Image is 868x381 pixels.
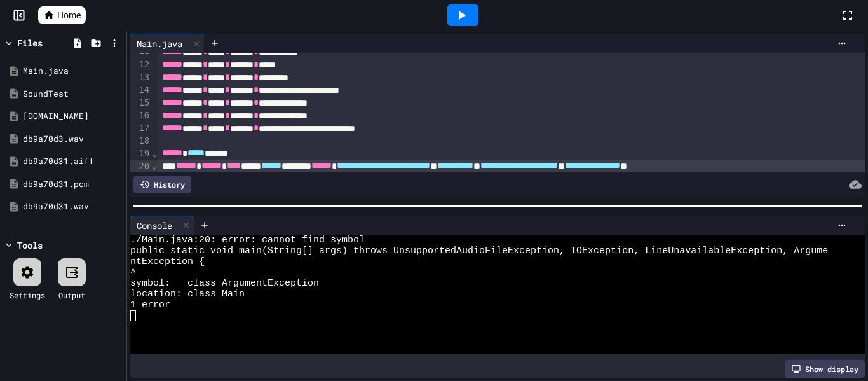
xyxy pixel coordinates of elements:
span: ntException { [130,256,205,267]
div: 18 [130,135,151,148]
div: History [133,176,191,193]
div: Console [130,219,179,232]
div: 15 [130,97,151,109]
span: symbol: class ArgumentException [130,278,319,289]
div: 13 [130,71,151,84]
div: Main.java [130,37,189,50]
div: 19 [130,148,151,160]
div: 16 [130,109,151,122]
span: Home [57,9,81,22]
span: ./Main.java:20: error: cannot find symbol [130,235,365,246]
span: public static void main(String[] args) throws UnsupportedAudioFileException, IOException, LineUna... [130,246,828,256]
div: db9a70d3.wav [23,133,122,146]
div: db9a70d31.aiff [23,155,122,168]
div: SoundTest [23,88,122,100]
span: Fold line [151,161,158,171]
span: ^ [130,267,136,278]
div: Main.java [130,34,205,53]
div: Main.java [23,65,122,78]
div: db9a70d31.pcm [23,178,122,191]
div: Files [17,36,43,50]
div: [DOMAIN_NAME] [23,110,122,123]
div: Console [130,216,194,235]
span: Fold line [151,148,158,158]
span: location: class Main [130,289,245,300]
span: 1 error [130,300,170,310]
div: Output [58,289,85,301]
div: Show display [785,360,865,378]
div: Settings [10,289,45,301]
div: 14 [130,84,151,97]
div: Tools [17,239,43,252]
div: 17 [130,122,151,135]
div: db9a70d31.wav [23,200,122,213]
a: Home [38,6,86,24]
div: 20 [130,160,151,173]
div: 12 [130,59,151,71]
